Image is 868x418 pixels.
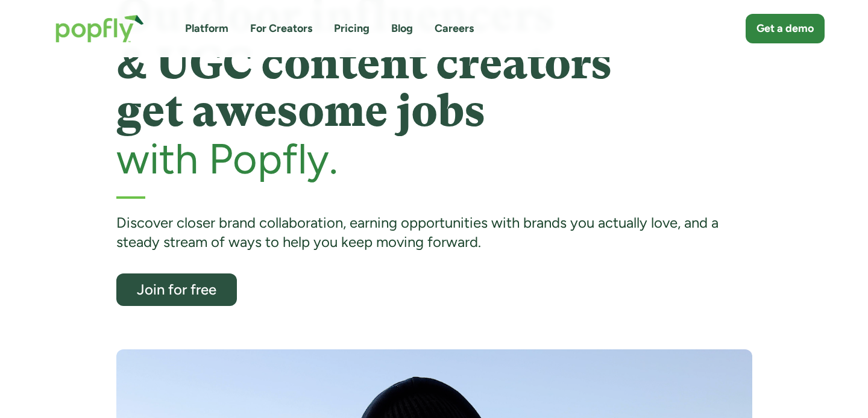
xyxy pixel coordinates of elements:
[185,21,228,36] a: Platform
[391,21,413,36] a: Blog
[756,21,814,36] div: Get a demo
[127,282,226,297] div: Join for free
[746,14,825,43] a: Get a demo
[116,273,237,306] a: Join for free
[116,213,752,252] div: Discover closer brand collaboration, earning opportunities with brands you actually love, and a s...
[435,21,474,36] a: Careers
[43,2,156,55] a: home
[250,21,312,36] a: For Creators
[334,21,370,36] a: Pricing
[116,136,752,182] h2: with Popfly.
